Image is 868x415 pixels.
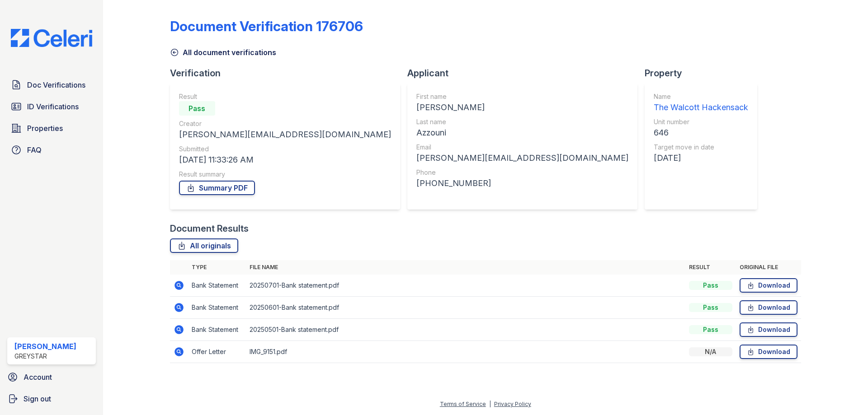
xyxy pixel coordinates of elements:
[188,341,246,363] td: Offer Letter
[179,101,215,116] div: Pass
[188,297,246,319] td: Bank Statement
[170,238,238,253] a: All originals
[654,92,748,114] a: Name The Walcott Hackensack
[246,341,685,363] td: IMG_9151.pdf
[179,170,391,179] div: Result summary
[654,143,748,152] div: Target move in date
[7,98,96,116] a: ID Verifications
[689,347,732,356] div: N/A
[170,47,276,58] a: All document verifications
[689,303,732,312] div: Pass
[654,126,748,139] div: 646
[416,117,628,126] div: Last name
[27,101,79,112] span: ID Verifications
[645,67,764,79] div: Property
[179,154,391,166] div: [DATE] 11:33:26 AM
[740,278,797,293] a: Download
[7,141,96,159] a: FAQ
[654,117,748,126] div: Unit number
[740,345,797,359] a: Download
[654,101,748,114] div: The Walcott Hackensack
[416,152,628,164] div: [PERSON_NAME][EMAIL_ADDRESS][DOMAIN_NAME]
[689,325,732,334] div: Pass
[416,101,628,114] div: [PERSON_NAME]
[179,181,255,195] a: Summary PDF
[170,222,249,235] div: Document Results
[170,67,407,79] div: Verification
[689,281,732,290] div: Pass
[27,123,63,134] span: Properties
[740,300,797,315] a: Download
[7,119,96,137] a: Properties
[170,18,363,34] div: Document Verification 176706
[188,275,246,297] td: Bank Statement
[7,76,96,94] a: Doc Verifications
[14,352,76,361] div: Greystar
[179,128,391,141] div: [PERSON_NAME][EMAIL_ADDRESS][DOMAIN_NAME]
[24,372,52,382] span: Account
[654,92,748,101] div: Name
[14,341,76,352] div: [PERSON_NAME]
[246,319,685,341] td: 20250501-Bank statement.pdf
[246,275,685,297] td: 20250701-Bank statement.pdf
[489,401,491,407] div: |
[654,152,748,164] div: [DATE]
[4,29,99,47] img: CE_Logo_Blue-a8612792a0a2168367f1c8372b55b34899dd931a85d93a1a3d3e32e68fde9ad4.png
[685,260,736,275] th: Result
[179,145,391,154] div: Submitted
[416,177,628,190] div: [PHONE_NUMBER]
[24,393,51,404] span: Sign out
[407,67,645,79] div: Applicant
[440,401,486,407] a: Terms of Service
[246,297,685,319] td: 20250601-Bank statement.pdf
[736,260,801,275] th: Original file
[27,145,42,155] span: FAQ
[416,168,628,177] div: Phone
[740,322,797,337] a: Download
[494,401,531,407] a: Privacy Policy
[4,390,99,408] a: Sign out
[179,119,391,128] div: Creator
[4,368,99,386] a: Account
[188,319,246,341] td: Bank Statement
[246,260,685,275] th: File name
[27,79,85,90] span: Doc Verifications
[416,92,628,101] div: First name
[416,126,628,139] div: Azzouni
[416,143,628,152] div: Email
[179,92,391,101] div: Result
[188,260,246,275] th: Type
